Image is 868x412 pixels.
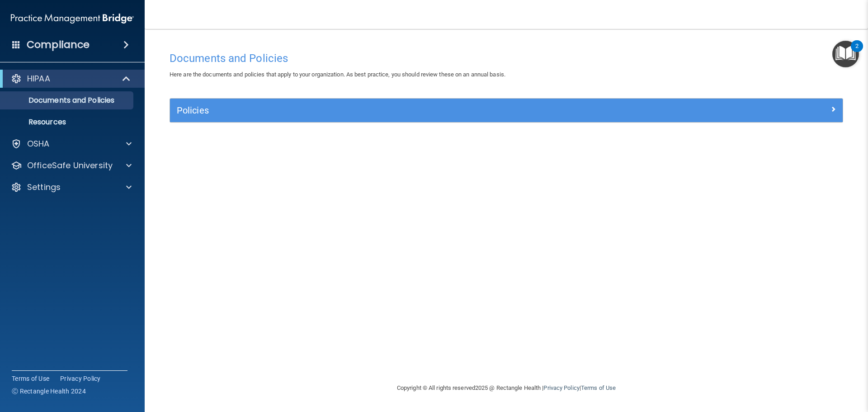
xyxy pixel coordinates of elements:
[12,374,49,383] a: Terms of Use
[712,348,857,384] iframe: Drift Widget Chat Controller
[341,374,671,403] div: Copyright © All rights reserved 2025 @ Rectangle Health | |
[170,71,505,78] span: Here are the documents and policies that apply to your organization. As best practice, you should...
[170,52,843,64] h4: Documents and Policies
[832,41,859,67] button: Open Resource Center, 2 new notifications
[581,384,616,391] a: Terms of Use
[6,96,129,105] p: Documents and Policies
[60,374,101,383] a: Privacy Policy
[177,105,668,115] h5: Policies
[11,9,134,28] img: PMB logo
[11,138,132,149] a: OSHA
[177,103,836,118] a: Policies
[11,160,132,171] a: OfficeSafe University
[6,118,129,127] p: Resources
[27,160,113,171] p: OfficeSafe University
[27,182,61,193] p: Settings
[27,38,90,51] h4: Compliance
[12,387,86,396] span: Ⓒ Rectangle Health 2024
[855,46,859,58] div: 2
[543,384,579,391] a: Privacy Policy
[11,73,131,84] a: HIPAA
[11,182,132,193] a: Settings
[27,138,50,149] p: OSHA
[27,73,50,84] p: HIPAA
